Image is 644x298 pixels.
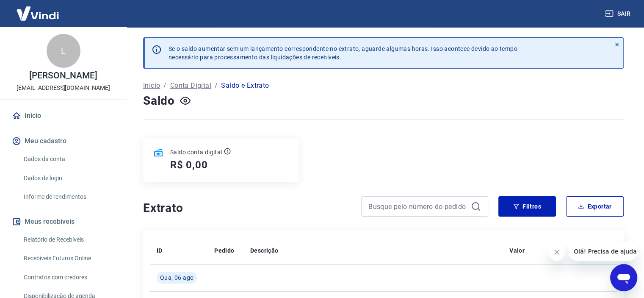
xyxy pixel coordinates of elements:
iframe: Mensagem da empresa [569,242,637,261]
p: Se o saldo aumentar sem um lançamento correspondente no extrato, aguarde algumas horas. Isso acon... [169,45,517,61]
button: Sair [603,6,634,22]
a: Contratos com credores [20,269,116,286]
div: L [47,34,80,68]
span: Qua, 06 ago [160,273,193,282]
p: Pedido [214,246,234,255]
h5: R$ 0,00 [170,158,208,172]
iframe: Botão para abrir a janela de mensagens [610,264,637,291]
p: Saldo e Extrato [221,81,269,91]
a: Recebíveis Futuros Online [20,250,116,267]
a: Relatório de Recebíveis [20,231,116,248]
a: Informe de rendimentos [20,188,116,206]
a: Dados de login [20,170,116,187]
h4: Extrato [143,200,351,217]
p: ID [157,246,163,255]
p: [PERSON_NAME] [29,71,97,80]
p: / [215,81,218,91]
input: Busque pelo número do pedido [368,200,467,213]
p: Saldo conta digital [170,148,222,156]
p: / [163,81,166,91]
button: Meus recebíveis [10,212,116,231]
a: Dados da conta [20,150,116,168]
a: Início [10,106,116,125]
button: Filtros [498,196,556,217]
h4: Saldo [143,92,175,109]
p: [EMAIL_ADDRESS][DOMAIN_NAME] [17,84,110,92]
p: Descrição [250,246,279,255]
a: Início [143,81,160,91]
span: Olá! Precisa de ajuda? [5,6,71,13]
button: Exportar [566,196,624,217]
button: Meu cadastro [10,132,116,150]
img: Vindi [10,0,65,26]
p: Valor [509,246,525,255]
a: Conta Digital [170,81,211,91]
iframe: Fechar mensagem [548,244,565,261]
